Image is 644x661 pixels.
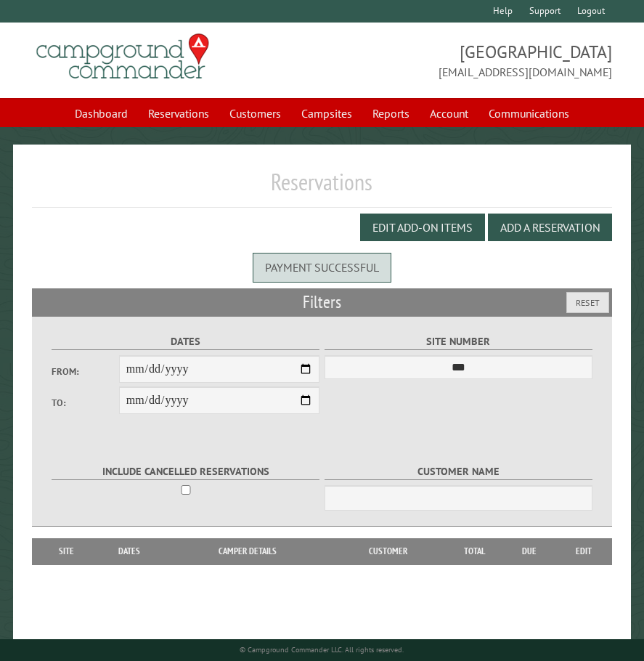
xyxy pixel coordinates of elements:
button: Edit Add-on Items [360,214,485,241]
th: Edit [555,538,611,564]
a: Campsites [293,100,361,127]
th: Dates [94,538,165,564]
label: Include Cancelled Reservations [52,463,319,480]
h2: Filters [32,288,611,316]
a: Reservations [139,100,218,127]
small: © Campground Commander LLC. All rights reserved. [240,645,404,654]
label: Site Number [325,333,592,350]
label: Dates [52,333,319,350]
img: Campground Commander [32,28,213,85]
th: Camper Details [165,538,330,564]
th: Total [445,538,503,564]
span: [GEOGRAPHIC_DATA] [EMAIL_ADDRESS][DOMAIN_NAME] [322,40,612,81]
a: Customers [221,100,290,127]
div: Payment successful [253,253,391,282]
th: Site [39,538,94,564]
th: Due [503,538,555,564]
h1: Reservations [32,168,611,208]
label: To: [52,396,118,410]
label: From: [52,365,118,378]
label: Customer Name [325,463,592,480]
a: Communications [480,100,578,127]
th: Customer [330,538,445,564]
button: Reset [566,292,609,313]
a: Account [421,100,477,127]
button: Add a Reservation [488,214,612,241]
a: Dashboard [66,100,136,127]
a: Reports [364,100,418,127]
